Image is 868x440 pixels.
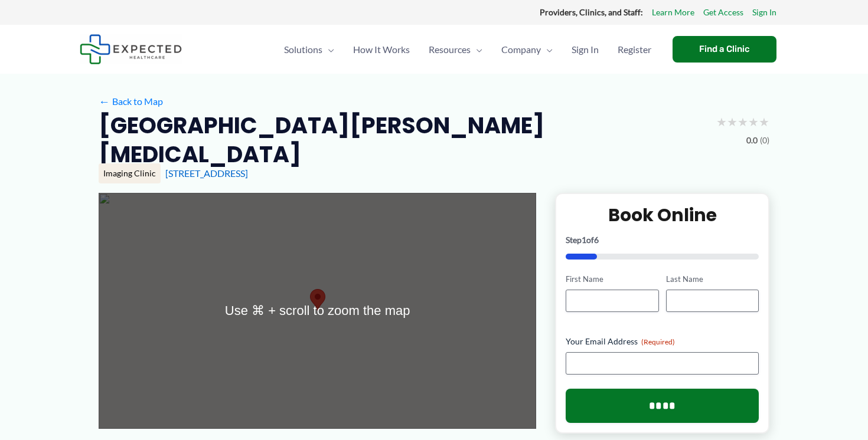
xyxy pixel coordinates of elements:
a: Register [608,29,661,70]
span: Resources [429,29,471,70]
a: [STREET_ADDRESS] [165,168,248,179]
a: Get Access [703,5,743,20]
span: How It Works [353,29,410,70]
span: 1 [582,235,586,245]
span: ★ [716,111,727,133]
a: Sign In [562,29,608,70]
span: ★ [759,111,769,133]
a: CompanyMenu Toggle [492,29,562,70]
a: ←Back to Map [99,93,163,110]
nav: Primary Site Navigation [275,29,661,70]
strong: Providers, Clinics, and Staff: [540,7,643,17]
span: ★ [748,111,759,133]
span: ★ [727,111,738,133]
a: SolutionsMenu Toggle [275,29,344,70]
span: ★ [738,111,748,133]
span: 6 [594,235,599,245]
h2: [GEOGRAPHIC_DATA][PERSON_NAME][MEDICAL_DATA] [99,111,707,169]
span: (Required) [641,337,675,346]
label: Last Name [666,274,759,285]
label: First Name [566,274,658,285]
span: (0) [760,133,769,148]
img: Expected Healthcare Logo - side, dark font, small [80,34,182,64]
span: Menu Toggle [471,29,482,70]
a: Sign In [752,5,776,20]
span: Company [501,29,541,70]
span: 0.0 [746,133,758,148]
h2: Book Online [566,203,759,226]
span: Solutions [284,29,322,70]
p: Step of [566,236,759,244]
a: How It Works [344,29,419,70]
span: Register [618,29,651,70]
div: Imaging Clinic [99,163,161,183]
a: Learn More [652,5,694,20]
span: Sign In [572,29,599,70]
span: ← [99,96,110,107]
a: Find a Clinic [673,36,776,63]
a: ResourcesMenu Toggle [419,29,492,70]
span: Menu Toggle [322,29,334,70]
span: Menu Toggle [541,29,553,70]
label: Your Email Address [566,336,759,347]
